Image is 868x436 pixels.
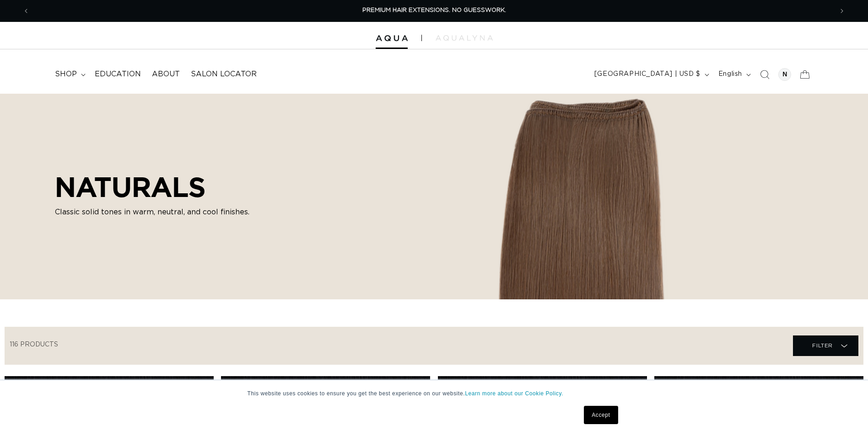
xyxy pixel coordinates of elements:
button: Next announcement [832,2,852,20]
span: 116 products [10,341,58,348]
p: Classic solid tones in warm, neutral, and cool finishes. [55,207,261,218]
h2: NATURALS [55,171,261,203]
img: aqualyna.com [436,35,493,41]
span: Salon Locator [191,69,257,79]
button: Previous announcement [16,2,36,20]
a: Salon Locator [185,64,262,85]
span: [GEOGRAPHIC_DATA] | USD $ [594,69,701,79]
span: Education [95,69,141,79]
summary: shop [49,64,89,85]
button: [GEOGRAPHIC_DATA] | USD $ [589,66,713,83]
button: English [713,66,755,83]
a: Education [89,64,146,85]
a: Accept [584,406,618,424]
span: PREMIUM HAIR EXTENSIONS. NO GUESSWORK. [362,7,506,13]
img: Aqua Hair Extensions [376,35,408,42]
p: This website uses cookies to ensure you get the best experience on our website. [248,389,621,398]
span: English [718,69,742,79]
summary: Filter [793,335,858,356]
span: Filter [812,337,833,354]
summary: Search [755,64,775,85]
span: About [152,69,180,79]
span: shop [55,69,77,79]
a: Learn more about our Cookie Policy. [465,390,563,397]
a: About [146,64,185,85]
